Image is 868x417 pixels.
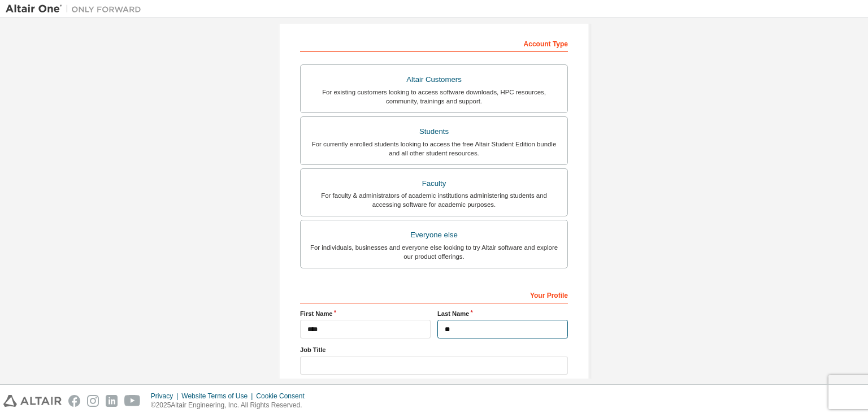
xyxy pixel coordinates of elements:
p: © 2025 Altair Engineering, Inc. All Rights Reserved. [151,401,311,410]
img: linkedin.svg [106,395,118,407]
div: Your Profile [300,285,568,303]
div: Students [307,124,561,140]
label: Job Title [300,345,568,354]
div: Account Type [300,34,568,52]
div: Altair Customers [307,72,561,88]
div: Privacy [151,392,181,401]
img: Altair One [6,3,147,15]
div: For individuals, businesses and everyone else looking to try Altair software and explore our prod... [307,243,561,261]
div: For currently enrolled students looking to access the free Altair Student Edition bundle and all ... [307,140,561,158]
label: Last Name [437,309,568,318]
div: For existing customers looking to access software downloads, HPC resources, community, trainings ... [307,88,561,106]
img: facebook.svg [68,395,80,407]
div: Website Terms of Use [181,392,256,401]
img: instagram.svg [87,395,99,407]
label: First Name [300,309,431,318]
div: Faculty [307,176,561,192]
img: youtube.svg [124,395,141,407]
img: altair_logo.svg [3,395,62,407]
div: Everyone else [307,227,561,243]
div: For faculty & administrators of academic institutions administering students and accessing softwa... [307,191,561,209]
div: Cookie Consent [256,392,311,401]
